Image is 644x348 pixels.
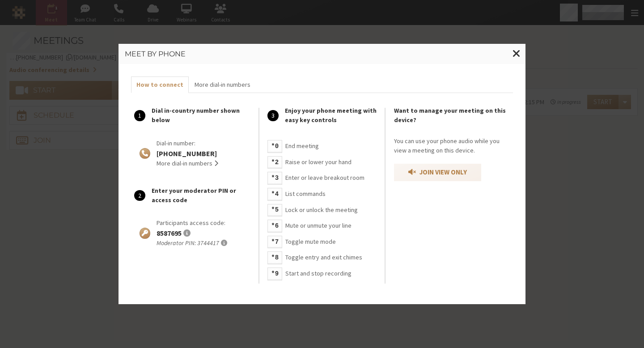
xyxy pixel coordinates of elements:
span: More dial-in numbers [195,80,250,89]
div: Toggle entry and exit chimes [267,251,381,264]
span: 3 [267,110,279,121]
span: 1 [134,110,145,121]
button: Join view only [394,164,481,182]
div: Lock or unlock the meeting [267,204,381,217]
button: Close modal [508,44,525,64]
div: List commands [267,188,381,201]
div: Mute or unmute your line [267,220,381,233]
div: Start and stop recording [267,267,381,280]
span: 8587695 [157,229,182,238]
div: Enter or leave breakout room [267,172,381,185]
div: Want to manage your meeting on this device? [391,106,513,125]
div: Toggle mute mode [267,236,381,249]
div: Enjoy your phone meeting with easy key controls [282,106,385,125]
span: 2 [134,190,145,201]
span: 3744417 [197,239,219,247]
button: More dial-in numbers [157,159,218,168]
span: [PHONE_NUMBER] [157,149,217,158]
span: As the meeting organizer, entering this PIN gives you access to moderator and other administrativ... [221,240,227,246]
div: Enter your moderator PIN or access code [152,186,255,205]
div: Dial-in number: [157,139,255,148]
div: Participants access code: [157,218,255,228]
h3: Meet by Phone [125,50,519,58]
span: Moderator PIN: [157,239,197,247]
div: End meeting [267,140,381,153]
span: Participants should use this access code to connect to the meeting. [183,229,191,237]
span: How to connect [136,80,183,89]
div: You can use your phone audio while you view a meeting on this device. [391,136,513,155]
div: Dial in-country number shown below [148,106,258,125]
div: Raise or lower your hand [267,156,381,169]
